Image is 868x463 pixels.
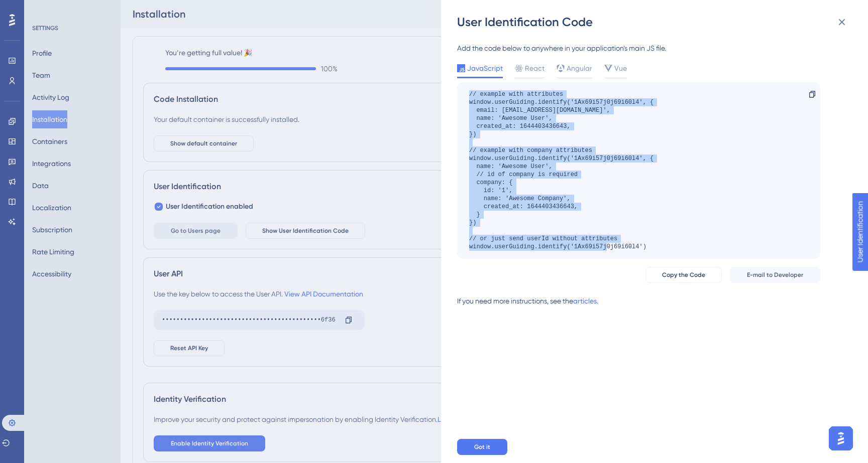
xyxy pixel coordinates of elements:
[474,443,490,451] span: Got it
[469,90,654,251] div: // example with attributes window.userGuiding.identify('1Ax69i57j0j69i60l4', { email: [EMAIL_ADDR...
[826,423,856,453] iframe: UserGuiding AI Assistant Launcher
[614,62,627,74] span: Vue
[457,295,573,307] div: If you need more instructions, see the
[525,62,545,74] span: React
[645,267,722,283] button: Copy the Code
[662,271,705,279] span: Copy the Code
[8,3,70,15] span: User Identification
[467,62,503,74] span: JavaScript
[573,295,598,315] a: articles.
[567,62,592,74] span: Angular
[747,271,803,279] span: E-mail to Developer
[457,14,854,30] div: User Identification Code
[457,439,507,455] button: Got it
[730,267,820,283] button: E-mail to Developer
[457,42,820,54] div: Add the code below to anywhere in your application’s main JS file.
